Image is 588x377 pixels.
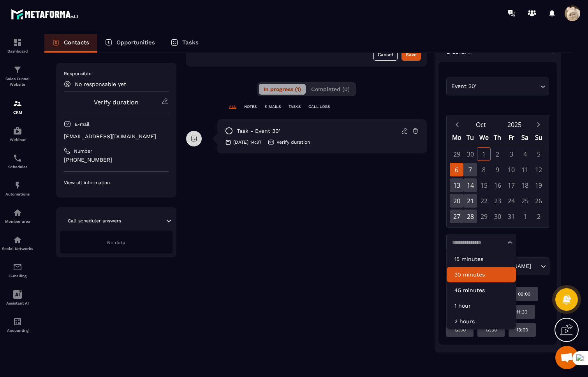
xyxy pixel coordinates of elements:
[532,210,546,223] div: 2
[264,86,301,92] span: In progress (1)
[13,262,22,272] img: email
[306,84,354,95] button: Completed (0)
[485,327,497,333] p: 12:30
[454,327,466,333] p: 12:00
[13,65,22,74] img: formation
[2,257,33,284] a: emailemailE-mailing
[64,156,169,164] p: [PHONE_NUMBER]
[74,148,92,154] p: Number
[64,180,169,186] p: View all information
[163,34,206,53] a: Tasks
[2,32,33,59] a: formationformationDashboard
[454,255,508,263] p: 15 minutes
[13,235,22,245] img: social-network
[463,178,477,192] div: 14
[406,51,417,58] div: Save
[2,76,33,87] p: Sales Funnel Website
[518,131,532,145] div: Sa
[555,346,579,369] div: Mở cuộc trò chuyện
[308,104,330,109] p: CALL LOGS
[518,147,532,161] div: 4
[491,194,504,208] div: 23
[463,194,477,208] div: 21
[491,163,504,176] div: 9
[518,163,532,176] div: 11
[2,137,33,142] p: Webinar
[2,202,33,229] a: automationsautomationsMember area
[454,302,508,310] p: 1 hour
[2,284,33,311] a: Assistant AI
[463,163,477,176] div: 7
[449,82,478,91] span: Event 30'
[450,147,463,161] div: 29
[264,104,281,109] p: E-MAILS
[2,59,33,93] a: formationformationSales Funnel Website
[94,99,139,106] a: Verify duration
[450,163,463,176] div: 6
[64,70,169,77] p: Responsible
[449,239,505,247] input: Search for option
[491,131,504,145] div: Th
[516,309,527,315] p: 11:30
[116,39,155,46] p: Opportunities
[401,48,421,61] button: Save
[518,194,532,208] div: 25
[505,194,518,208] div: 24
[518,210,532,223] div: 1
[450,178,463,192] div: 13
[463,147,477,161] div: 30
[2,328,33,333] p: Accounting
[532,194,546,208] div: 26
[13,38,22,47] img: formation
[64,39,89,46] p: Contacts
[450,194,463,208] div: 20
[2,110,33,115] p: CRM
[518,291,530,297] p: 09:00
[2,301,33,305] p: Assistant AI
[289,104,301,109] p: TASKS
[2,175,33,202] a: automationsautomationsAutomations
[13,181,22,190] img: automations
[532,147,546,161] div: 5
[2,229,33,257] a: social-networksocial-networkSocial Networks
[450,119,464,130] button: Previous month
[259,84,306,95] button: In progress (1)
[477,163,491,176] div: 8
[491,147,504,161] div: 2
[182,39,199,46] p: Tasks
[11,7,81,21] img: logo
[2,165,33,169] p: Scheduler
[2,311,33,338] a: accountantaccountantAccounting
[233,139,262,145] p: [DATE] 14:37
[97,34,163,53] a: Opportunities
[237,127,280,135] p: task - Event 30'
[13,153,22,163] img: scheduler
[446,234,516,252] div: Search for option
[13,99,22,108] img: formation
[450,131,546,223] div: Calendar wrapper
[533,262,539,271] input: Search for option
[373,48,398,61] button: Cancel
[505,178,518,192] div: 17
[68,218,121,224] p: Call scheduler answers
[75,121,90,127] p: E-mail
[44,34,97,53] a: Contacts
[477,178,491,192] div: 15
[454,286,508,294] p: 45 minutes
[516,327,528,333] p: 13:00
[13,208,22,217] img: automations
[2,219,33,224] p: Member area
[450,131,463,145] div: Mo
[498,118,531,131] button: Open years overlay
[463,131,477,145] div: Tu
[454,317,508,325] p: 2 hours
[311,86,350,92] span: Completed (0)
[491,210,504,223] div: 30
[477,210,491,223] div: 29
[13,126,22,136] img: automations
[478,82,538,91] input: Search for option
[450,147,546,223] div: Calendar days
[2,49,33,53] p: Dashboard
[75,81,126,87] p: No responsable yet
[229,104,236,109] p: ALL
